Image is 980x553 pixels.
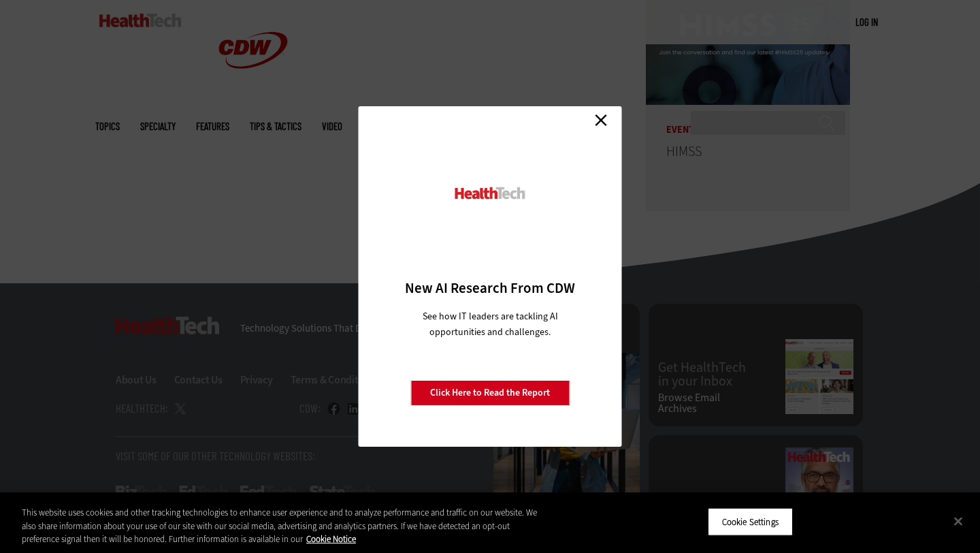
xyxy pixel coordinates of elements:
[708,507,793,536] button: Cookie Settings
[943,506,973,536] button: Close
[410,380,570,406] a: Click Here to Read the Report
[382,279,598,298] h3: New AI Research From CDW
[306,533,356,545] a: More information about your privacy
[453,186,527,200] img: HealthTech_0.png
[406,309,574,340] p: See how IT leaders are tackling AI opportunities and challenges.
[22,506,539,546] div: This website uses cookies and other tracking technologies to enhance user experience and to analy...
[591,110,611,130] a: Close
